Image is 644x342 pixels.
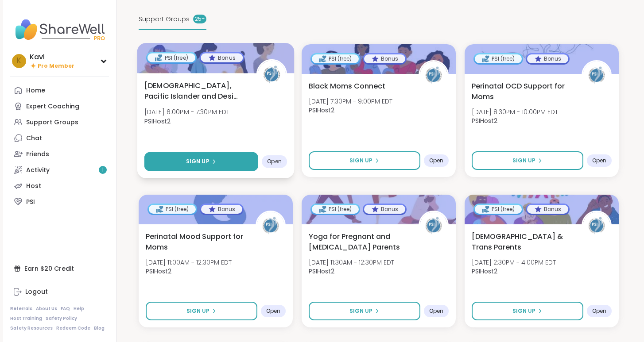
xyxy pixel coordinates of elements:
[420,61,447,89] img: PSIHost2
[144,80,247,102] span: [DEMOGRAPHIC_DATA], Pacific Islander and Desi Moms Support
[102,166,104,174] span: 1
[193,15,206,23] div: 25
[10,178,109,194] a: Host
[472,81,572,102] span: Perinatal OCD Support for Moms
[472,267,497,276] b: PSIHost2
[583,61,610,89] img: PSIHost2
[139,15,190,24] span: Support Groups
[309,231,409,253] span: Yoga for Pregnant and [MEDICAL_DATA] Parents
[475,54,522,63] div: PSI (free)
[312,54,359,63] div: PSI (free)
[309,258,394,267] span: [DATE] 11:30AM - 12:30PM EDT
[364,205,405,214] div: Bonus
[26,118,78,127] div: Support Groups
[10,82,109,98] a: Home
[10,261,109,277] div: Earn $20 Credit
[56,325,90,331] a: Redeem Code
[26,182,41,191] div: Host
[583,212,610,239] img: PSIHost2
[17,55,21,67] span: K
[527,205,568,214] div: Bonus
[186,307,209,315] span: Sign Up
[38,62,74,70] span: Pro Member
[592,307,606,315] span: Open
[36,306,57,312] a: About Us
[472,258,556,267] span: [DATE] 2:30PM - 4:00PM EDT
[26,150,49,159] div: Friends
[26,102,79,111] div: Expert Coaching
[592,157,606,164] span: Open
[309,106,334,115] b: PSIHost2
[364,54,405,63] div: Bonus
[10,130,109,146] a: Chat
[74,306,84,312] a: Help
[144,116,171,125] b: PSIHost2
[10,284,109,300] a: Logout
[149,205,196,214] div: PSI (free)
[10,146,109,162] a: Friends
[10,14,109,45] img: ShareWell Nav Logo
[26,134,42,143] div: Chat
[420,212,447,239] img: PSIHost2
[201,205,242,214] div: Bonus
[512,307,535,315] span: Sign Up
[10,114,109,130] a: Support Groups
[258,61,286,88] img: PSIHost2
[472,231,572,253] span: [DEMOGRAPHIC_DATA] & Trans Parents
[26,86,45,95] div: Home
[201,53,243,62] div: Bonus
[527,54,568,63] div: Bonus
[309,151,420,170] button: Sign Up
[349,157,372,165] span: Sign Up
[266,307,280,315] span: Open
[429,307,443,315] span: Open
[26,198,35,207] div: PSI
[25,288,48,296] div: Logout
[46,315,77,322] a: Safety Policy
[475,205,522,214] div: PSI (free)
[26,166,50,175] div: Activity
[349,307,372,315] span: Sign Up
[10,315,42,322] a: Host Training
[472,151,583,170] button: Sign Up
[309,97,392,106] span: [DATE] 7:30PM - 9:00PM EDT
[312,205,359,214] div: PSI (free)
[186,158,209,165] span: Sign Up
[472,302,583,320] button: Sign Up
[30,52,74,62] div: Kavi
[10,162,109,178] a: Activity1
[10,325,53,331] a: Safety Resources
[144,152,258,171] button: Sign Up
[10,98,109,114] a: Expert Coaching
[309,81,385,92] span: Black Moms Connect
[309,302,420,320] button: Sign Up
[429,157,443,164] span: Open
[146,302,257,320] button: Sign Up
[61,306,70,312] a: FAQ
[147,53,195,62] div: PSI (free)
[10,306,32,312] a: Referrals
[472,108,558,116] span: [DATE] 8:30PM - 10:00PM EDT
[146,258,232,267] span: [DATE] 11:00AM - 12:30PM EDT
[10,194,109,210] a: PSI
[472,116,497,125] b: PSIHost2
[512,157,535,165] span: Sign Up
[309,267,334,276] b: PSIHost2
[267,158,282,165] span: Open
[202,15,205,23] pre: +
[146,231,246,253] span: Perinatal Mood Support for Moms
[94,325,105,331] a: Blog
[146,267,171,276] b: PSIHost2
[257,212,284,239] img: PSIHost2
[144,108,230,116] span: [DATE] 6:00PM - 7:30PM EDT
